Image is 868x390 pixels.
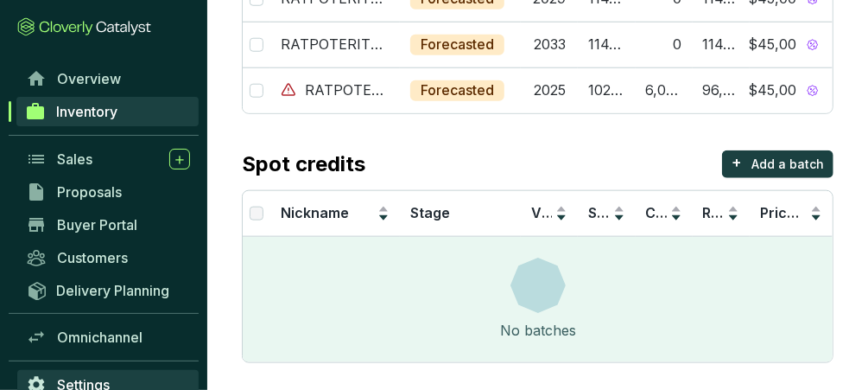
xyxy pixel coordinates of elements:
[57,150,92,168] span: Sales
[281,204,349,221] span: Nickname
[17,64,199,93] a: Overview
[400,191,521,237] th: Stage
[748,81,796,100] span: $45,00
[57,249,128,266] span: Customers
[17,323,199,352] a: Omnichannel
[693,67,750,113] td: 96,404
[751,156,824,173] p: Add a batch
[732,150,742,175] p: +
[281,35,390,54] p: RATPOTERITLSITDROC-7h4k5
[410,204,450,221] span: Stage
[17,210,199,240] a: Buyer Portal
[56,103,117,120] span: Inventory
[16,97,199,126] a: Inventory
[57,329,143,346] span: Omnichannel
[305,81,390,100] p: RATPOTERITLSITDROC-33w51
[578,67,635,113] td: 102,404
[703,204,774,221] span: Remaining
[17,243,199,272] a: Customers
[17,144,199,174] a: Sales
[57,216,137,233] span: Buyer Portal
[57,70,121,87] span: Overview
[693,22,750,67] td: 114,675
[17,177,199,207] a: Proposals
[636,22,693,67] td: 0
[17,276,199,304] a: Delivery Planning
[421,81,494,100] p: Forecasted
[760,204,838,221] span: Price (USD)
[500,320,576,341] div: No batches
[588,204,642,221] span: Sellable
[521,22,578,67] td: 2033
[722,150,833,178] button: +Add a batch
[646,204,720,221] span: Committed
[521,67,578,113] td: 2025
[56,282,169,299] span: Delivery Planning
[578,22,635,67] td: 114,675
[748,35,796,54] span: $45,00
[242,150,365,178] p: Spot credits
[531,204,585,221] span: Vintage
[421,35,494,54] p: Forecasted
[636,67,693,113] td: 6,000
[57,183,122,201] span: Proposals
